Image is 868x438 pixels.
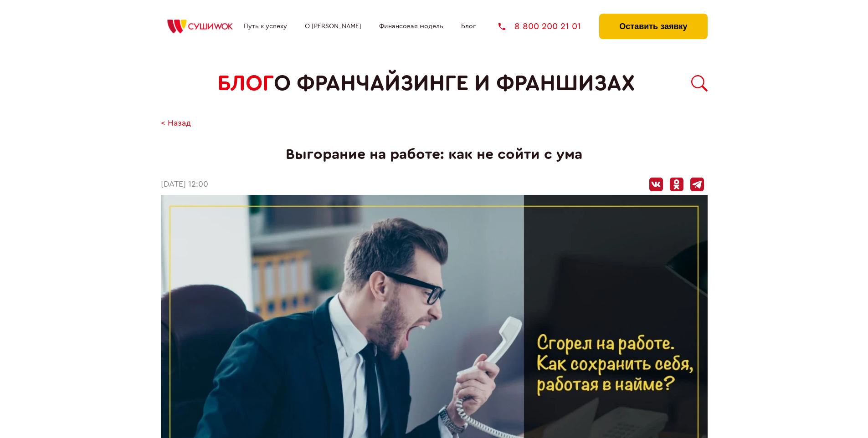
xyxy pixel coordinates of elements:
[244,23,287,30] a: Путь к успеху
[217,71,274,96] span: БЛОГ
[599,14,707,39] button: Оставить заявку
[379,23,443,30] a: Финансовая модель
[305,23,361,30] a: О [PERSON_NAME]
[274,71,635,96] span: о франчайзинге и франшизах
[461,23,476,30] a: Блог
[161,180,208,189] time: [DATE] 12:00
[514,22,581,31] span: 8 800 200 21 01
[161,146,708,163] h1: Выгорание на работе: как не сойти с ума
[498,22,581,31] a: 8 800 200 21 01
[161,119,191,128] a: < Назад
